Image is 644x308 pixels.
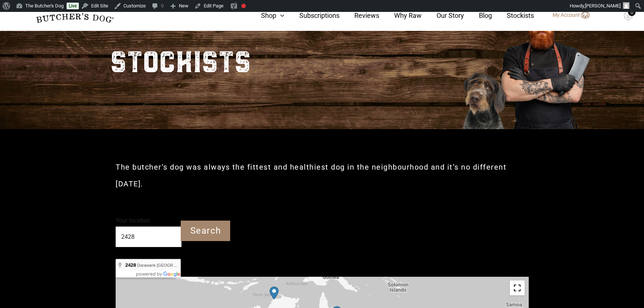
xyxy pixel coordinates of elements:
a: Subscriptions [284,10,339,20]
a: Shop [246,10,284,20]
span: 2428 [125,262,136,268]
div: Aussie Pooch [267,283,281,302]
h2: STOCKISTS [110,36,251,84]
h2: The butcher’s dog was always the fittest and healthiest dog in the neighbourhood and it’s no diff... [116,159,528,192]
a: Reviews [339,10,379,20]
a: Blog [464,10,492,20]
span: [PERSON_NAME] [585,3,621,9]
a: Stockists [492,10,534,20]
a: Our Story [422,10,464,20]
span: Darawank [GEOGRAPHIC_DATA] [137,263,199,267]
img: TBD_Cart-Empty.png [624,11,633,21]
a: Why Raw [379,10,422,20]
a: Live [67,3,79,9]
input: Search [181,221,230,241]
a: My Account [545,11,590,20]
div: Focus keyphrase not set [241,4,246,8]
button: Toggle fullscreen view [510,280,525,295]
div: 0 [628,9,635,16]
